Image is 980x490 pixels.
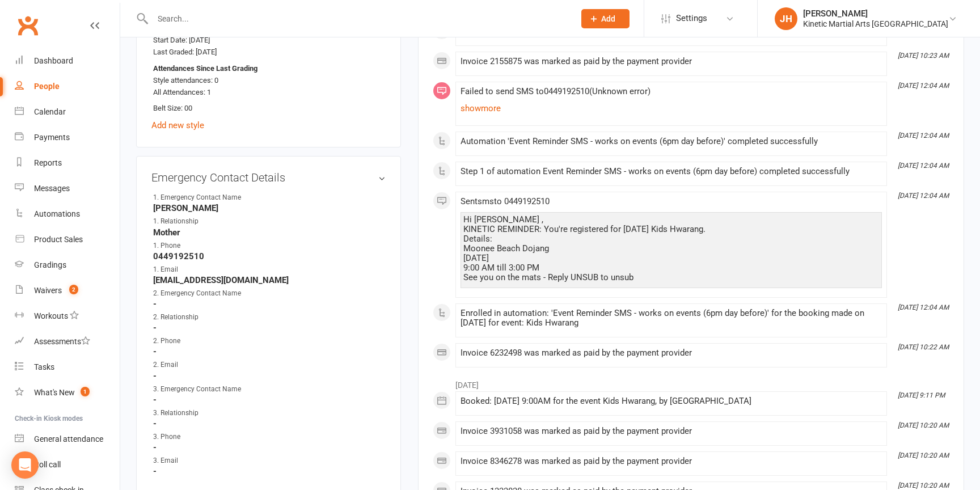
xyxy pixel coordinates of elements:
div: 1. Relationship [153,216,247,227]
div: Messages [34,184,70,193]
div: Invoice 8346278 was marked as paid by the payment provider [461,457,882,466]
div: Booked: [DATE] 9:00AM for the event Kids Hwarang, by [GEOGRAPHIC_DATA] [461,396,882,406]
div: Automation 'Event Reminder SMS - works on events (6pm day before)' completed successfully [461,137,882,146]
img: website_grey.svg [18,29,27,39]
div: [PERSON_NAME] [803,9,948,19]
span: Start Date: [DATE] [153,36,210,44]
div: Keywords by Traffic [125,67,191,74]
a: Roll call [15,452,120,478]
a: Workouts [15,303,120,329]
div: 2. Phone [153,336,247,347]
strong: Attendances Since Last Grading [153,63,257,75]
i: [DATE] 9:11 PM [898,391,945,399]
div: Open Intercom Messenger [11,451,39,479]
span: Sent sms to 0449192510 [461,196,550,206]
strong: - [153,395,386,405]
span: Settings [676,6,707,31]
a: Assessments [15,329,120,354]
div: Domain Overview [43,67,102,74]
i: [DATE] 10:22 AM [898,343,949,351]
div: Hi [PERSON_NAME] , KINETIC REMINDER: You're registered for [DATE] Kids Hwarang. Details: Moonee B... [463,215,879,282]
div: Kinetic Martial Arts [GEOGRAPHIC_DATA] [803,19,948,29]
a: Dashboard [15,48,120,74]
div: 2. Emergency Contact Name [153,288,247,299]
div: Reports [34,158,62,167]
div: Invoice 6232498 was marked as paid by the payment provider [461,348,882,358]
i: [DATE] 12:04 AM [898,303,949,311]
a: Product Sales [15,227,120,252]
div: Enrolled in automation: 'Event Reminder SMS - works on events (6pm day before)' for the booking m... [461,309,882,328]
div: 2. Relationship [153,312,247,323]
a: Messages [15,176,120,201]
strong: - [153,371,386,381]
i: [DATE] 12:04 AM [898,192,949,200]
div: Invoice 2155875 was marked as paid by the payment provider [461,57,882,66]
a: What's New1 [15,380,120,405]
strong: - [153,323,386,333]
div: Roll call [34,460,61,469]
span: 2 [69,285,78,294]
span: 1 [81,387,90,396]
button: Add [581,9,630,28]
i: [DATE] 10:23 AM [898,52,949,60]
div: 3. Email [153,455,247,466]
a: Reports [15,150,120,176]
i: [DATE] 10:20 AM [898,481,949,489]
div: People [34,82,60,91]
strong: - [153,299,386,309]
a: People [15,74,120,99]
a: Gradings [15,252,120,278]
strong: [PERSON_NAME] [153,203,386,213]
a: Tasks [15,354,120,380]
div: v 4.0.25 [32,18,56,27]
div: 1. Email [153,264,247,275]
strong: Mother [153,227,386,238]
div: 1. Phone [153,240,247,251]
div: Workouts [34,311,68,320]
div: Step 1 of automation Event Reminder SMS - works on events (6pm day before) completed successfully [461,167,882,176]
strong: - [153,442,386,453]
div: 2. Email [153,360,247,370]
div: 3. Phone [153,432,247,442]
div: Assessments [34,337,90,346]
span: All Attendances: 1 [153,88,211,96]
a: Calendar [15,99,120,125]
span: Style attendances: 0 [153,76,218,85]
span: Add [601,14,615,23]
strong: [EMAIL_ADDRESS][DOMAIN_NAME] [153,275,386,285]
a: Waivers 2 [15,278,120,303]
strong: - [153,419,386,429]
a: Add new style [151,120,204,130]
span: Failed to send SMS to 0449192510 ( Unknown error ) [461,86,882,116]
span: Belt Size: 00 [153,104,192,112]
img: tab_domain_overview_orange.svg [31,66,40,75]
i: [DATE] 12:04 AM [898,132,949,140]
i: [DATE] 12:04 AM [898,162,949,170]
strong: - [153,466,386,476]
img: logo_orange.svg [18,18,27,27]
div: General attendance [34,434,103,443]
h3: Emergency Contact Details [151,171,386,184]
div: Tasks [34,362,54,371]
div: Waivers [34,286,62,295]
li: [DATE] [433,373,949,391]
i: [DATE] 12:04 AM [898,82,949,90]
a: Automations [15,201,120,227]
strong: - [153,347,386,357]
input: Search... [149,11,567,27]
a: Clubworx [14,11,42,40]
div: Product Sales [34,235,83,244]
a: show more [461,100,882,116]
span: Last Graded: [DATE] [153,48,217,56]
img: tab_keywords_by_traffic_grey.svg [113,66,122,75]
div: Invoice 3931058 was marked as paid by the payment provider [461,426,882,436]
i: [DATE] 10:20 AM [898,421,949,429]
strong: 0449192510 [153,251,386,261]
div: 3. Emergency Contact Name [153,384,247,395]
div: Automations [34,209,80,218]
div: 1. Emergency Contact Name [153,192,247,203]
div: Payments [34,133,70,142]
div: Dashboard [34,56,73,65]
a: Payments [15,125,120,150]
a: General attendance kiosk mode [15,426,120,452]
